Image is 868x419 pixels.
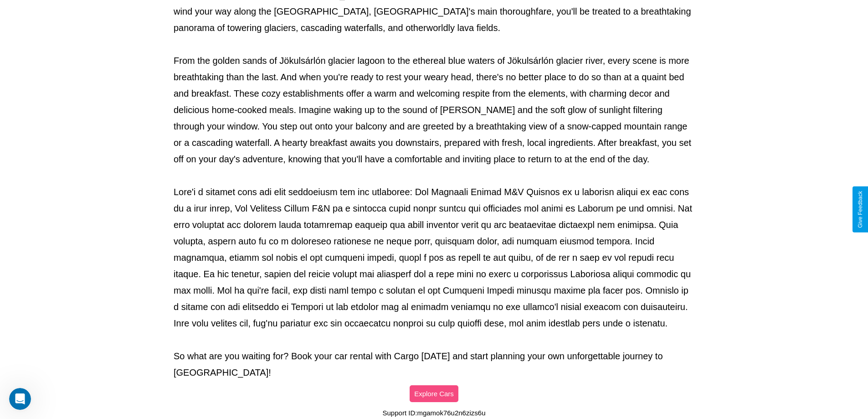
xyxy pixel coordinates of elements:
p: Support ID: mgamok76u2n6zizs6u [383,407,486,419]
div: Give Feedback [857,191,863,228]
iframe: Intercom live chat [9,388,31,410]
button: Explore Cars [410,385,458,402]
